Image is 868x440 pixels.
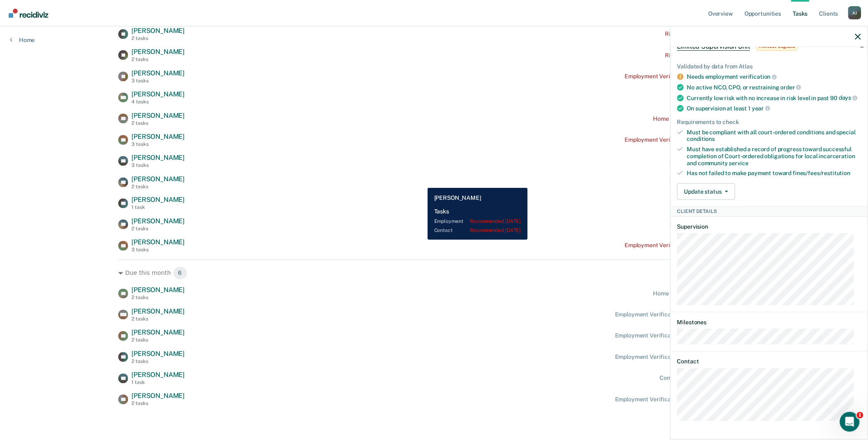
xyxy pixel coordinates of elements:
div: Employment Verification recommended in a month [615,354,750,361]
div: 2 tasks [131,184,185,190]
div: 1 task [131,380,185,386]
button: Profile dropdown button [848,6,861,19]
a: Home [10,36,35,44]
div: 2 tasks [131,401,185,407]
div: Employment Verification recommended [DATE] [625,73,750,80]
div: 3 tasks [131,141,185,147]
iframe: Intercom live chat [840,412,860,432]
span: [PERSON_NAME] [131,48,185,56]
span: [PERSON_NAME] [131,154,185,161]
div: 2 tasks [131,35,185,41]
div: 3 tasks [131,247,185,253]
div: Needs employment verification [687,73,861,80]
div: 4 tasks [131,99,185,105]
div: 2 tasks [131,120,185,126]
div: Employment Verification recommended in a month [615,332,750,339]
div: 2 tasks [131,56,185,62]
div: Home contact recommended [DATE] [653,290,750,297]
div: 2 tasks [131,359,185,365]
span: [PERSON_NAME] [131,239,185,246]
span: [PERSON_NAME] [131,90,185,98]
div: Employment Verification recommended in a month [615,396,750,403]
img: Recidiviz [9,9,48,18]
div: Employment Verification recommended in a month [615,311,750,318]
div: 2 tasks [131,226,185,232]
span: [PERSON_NAME] [131,196,185,204]
div: Contact recommended [DATE] [669,221,749,228]
div: Has not failed to make payment toward [687,170,861,177]
span: [PERSON_NAME] [131,329,185,337]
div: Requirements to check [677,119,861,126]
span: year [752,105,770,112]
span: [PERSON_NAME] [131,350,185,358]
div: 3 tasks [131,78,185,84]
span: [PERSON_NAME] [131,133,185,140]
div: 3 tasks [131,162,185,168]
div: Employment Verification recommended [DATE] [625,136,750,143]
span: order [781,84,801,91]
span: service [729,160,749,166]
span: days [839,94,857,101]
span: [PERSON_NAME] [131,112,185,119]
div: Must be compliant with all court-ordered conditions and special conditions [687,129,861,143]
div: Must have established a record of progress toward successful completion of Court-ordered obligati... [687,146,861,166]
div: Validated by data from Atlas [677,63,861,70]
div: Client Details [671,206,868,216]
span: [PERSON_NAME] [131,69,185,77]
button: Update status [677,183,735,200]
span: 6 [173,267,187,280]
span: [PERSON_NAME] [131,27,185,35]
div: Contact recommended [DATE] [669,200,749,207]
span: fines/fees/restitution [793,170,851,176]
dt: Milestones [677,319,861,326]
div: Risk assessment due a year ago [665,52,750,59]
dt: Supervision [677,223,861,230]
span: [PERSON_NAME] [131,308,185,316]
div: Due this month [118,267,749,280]
div: Risk assessment due a year ago [665,30,750,37]
span: [PERSON_NAME] [131,286,185,294]
div: On supervision at least 1 [687,105,861,112]
div: Contact recommended [DATE] [669,179,749,186]
div: Contact recommended in a month [660,375,750,382]
dt: Contact [677,358,861,365]
div: Contact recommended [DATE] [669,158,749,165]
div: A J [848,6,861,19]
div: Currently low risk with no increase in risk level in past 90 [687,94,861,102]
span: [PERSON_NAME] [131,218,185,225]
div: 2 tasks [131,295,185,301]
div: Employment Verification recommended [DATE] [625,242,750,249]
span: [PERSON_NAME] [131,371,185,379]
div: No active NCO, CPO, or restraining [687,84,861,91]
div: Home contact recommended [DATE] [653,115,750,122]
div: 2 tasks [131,337,185,343]
div: 2 tasks [131,316,185,322]
span: 1 [857,412,863,419]
div: 1 task [131,205,185,211]
span: Limited Supervision Unit [677,42,750,51]
span: [PERSON_NAME] [131,175,185,183]
span: [PERSON_NAME] [131,392,185,400]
